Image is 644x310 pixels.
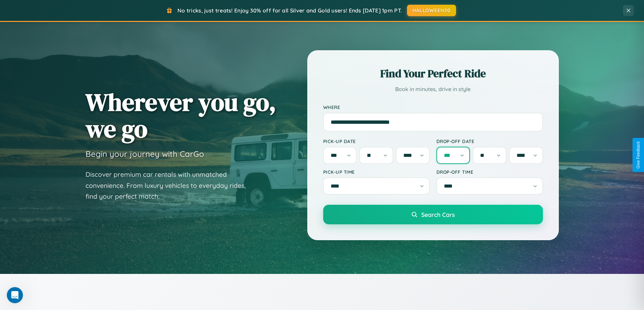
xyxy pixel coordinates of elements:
label: Where [323,104,543,110]
h2: Find Your Perfect Ride [323,66,543,81]
p: Discover premium car rentals with unmatched convenience. From luxury vehicles to everyday rides, ... [86,169,255,202]
label: Drop-off Date [436,138,543,144]
h3: Begin your journey with CarGo [86,149,204,159]
label: Drop-off Time [436,169,543,175]
label: Pick-up Time [323,169,430,175]
button: Search Cars [323,205,543,224]
button: HALLOWEEN30 [407,5,456,16]
span: No tricks, just treats! Enjoy 30% off for all Silver and Gold users! Ends [DATE] 1pm PT. [177,7,402,14]
h1: Wherever you go, we go [86,89,276,142]
p: Book in minutes, drive in style [323,84,543,94]
div: Give Feedback [636,141,641,169]
label: Pick-up Date [323,138,430,144]
iframe: Intercom live chat [7,287,23,303]
span: Search Cars [421,211,455,218]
